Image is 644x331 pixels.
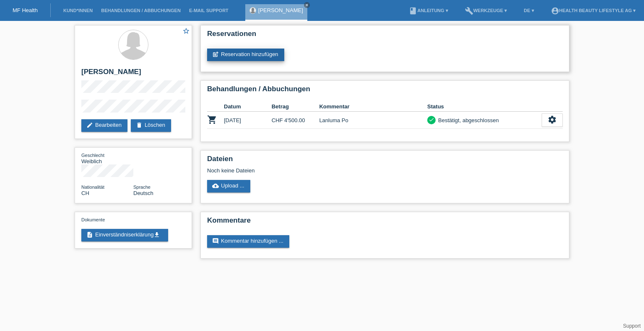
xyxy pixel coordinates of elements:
[428,117,434,123] i: check
[436,116,499,125] div: Bestätigt, abgeschlossen
[133,190,153,196] span: Deutsch
[405,8,452,13] a: bookAnleitung ▾
[81,153,104,158] span: Geschlecht
[182,27,190,36] a: star_border
[623,323,641,329] a: Support
[81,190,89,196] span: Schweiz
[207,216,563,229] h2: Kommentare
[461,8,512,13] a: buildWerkzeuge ▾
[207,235,289,248] a: commentKommentar hinzufügen ...
[207,85,563,98] h2: Behandlungen / Abbuchungen
[182,27,190,35] i: star_border
[207,30,563,42] h2: Reservationen
[272,102,319,112] th: Betrag
[131,119,171,132] a: deleteLöschen
[319,102,427,112] th: Kommentar
[212,238,219,244] i: comment
[81,185,104,190] span: Nationalität
[136,122,143,128] i: delete
[319,112,427,129] td: Lanluma Po
[207,155,563,167] h2: Dateien
[59,8,97,13] a: Kund*innen
[81,229,168,241] a: descriptionEinverständniserklärungget_app
[465,7,473,15] i: build
[305,3,309,7] i: close
[548,115,557,124] i: settings
[272,112,319,129] td: CHF 4'500.00
[81,68,185,80] h2: [PERSON_NAME]
[212,51,219,58] i: post_add
[258,7,303,13] a: [PERSON_NAME]
[547,8,640,13] a: account_circleHealth Beauty Lifestyle AG ▾
[409,7,417,15] i: book
[207,167,463,174] div: Noch keine Dateien
[185,8,233,13] a: E-Mail Support
[304,2,310,8] a: close
[97,8,185,13] a: Behandlungen / Abbuchungen
[153,231,160,238] i: get_app
[427,102,542,112] th: Status
[13,7,38,13] a: MF Health
[81,152,133,164] div: Weiblich
[224,112,272,129] td: [DATE]
[551,7,559,15] i: account_circle
[212,182,219,189] i: cloud_upload
[86,231,93,238] i: description
[207,115,217,125] i: POSP00026312
[133,185,151,190] span: Sprache
[519,8,538,13] a: DE ▾
[207,180,250,192] a: cloud_uploadUpload ...
[81,119,127,132] a: editBearbeiten
[207,49,284,61] a: post_addReservation hinzufügen
[81,217,105,222] span: Dokumente
[86,122,93,128] i: edit
[224,102,272,112] th: Datum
